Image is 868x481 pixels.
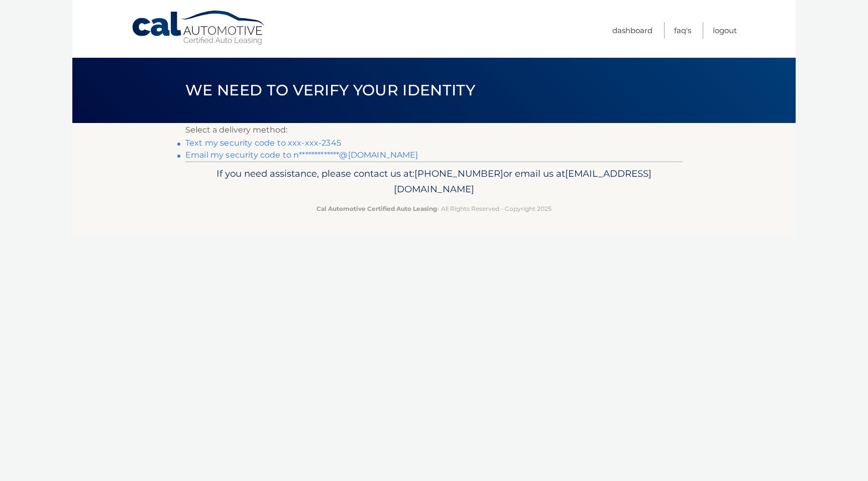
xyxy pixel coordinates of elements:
a: Logout [713,22,737,39]
span: We need to verify your identity [185,81,475,99]
a: Cal Automotive [131,10,267,46]
a: Text my security code to xxx-xxx-2345 [185,138,341,148]
p: If you need assistance, please contact us at: or email us at [192,166,676,198]
a: Dashboard [612,22,653,39]
span: [PHONE_NUMBER] [414,168,503,179]
strong: Cal Automotive Certified Auto Leasing [316,205,437,212]
a: FAQ's [674,22,691,39]
p: Select a delivery method: [185,123,683,137]
p: - All Rights Reserved - Copyright 2025 [192,203,676,214]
